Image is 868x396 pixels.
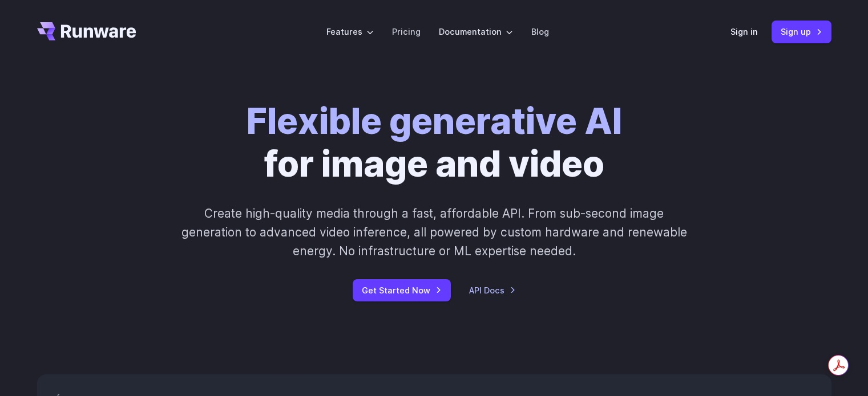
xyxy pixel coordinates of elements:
label: Features [326,25,374,38]
a: Sign in [730,25,758,38]
a: Go to / [37,22,136,40]
a: Blog [531,25,549,38]
a: Sign up [772,21,831,43]
a: API Docs [469,284,516,297]
h1: for image and video [247,100,622,186]
label: Documentation [439,25,513,38]
p: Create high-quality media through a fast, affordable API. From sub-second image generation to adv... [180,204,688,261]
strong: Flexible generative AI [247,100,622,142]
a: Get Started Now [353,279,451,301]
a: Pricing [392,25,421,38]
